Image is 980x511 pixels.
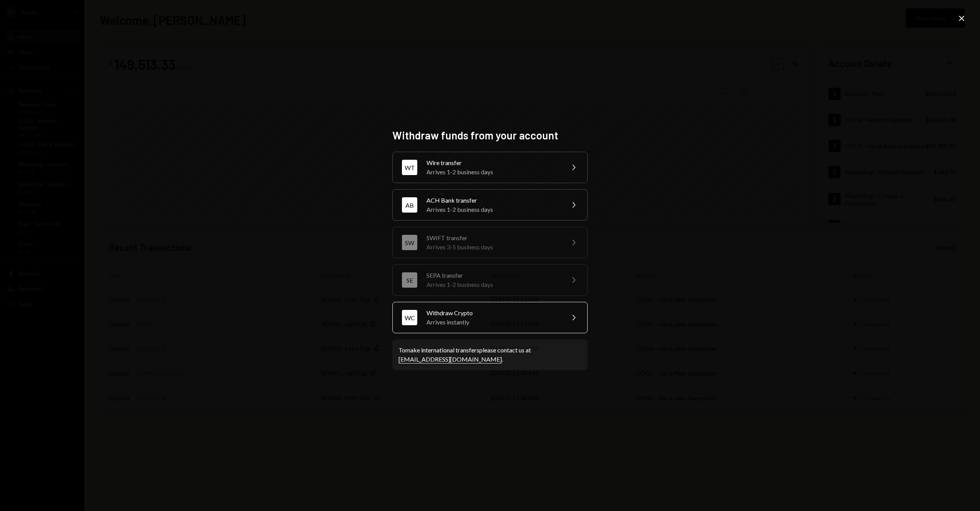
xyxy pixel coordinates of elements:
[426,318,560,327] div: Arrives instantly
[392,128,588,143] h2: Withdraw funds from your account
[392,189,588,221] button: ABACH Bank transferArrives 1-2 business days
[392,302,588,333] button: WCWithdraw CryptoArrives instantly
[392,264,588,296] button: SESEPA transferArrives 1-2 business days
[392,152,588,183] button: WTWire transferArrives 1-2 business days
[426,280,560,289] div: Arrives 1-2 business days
[426,205,560,214] div: Arrives 1-2 business days
[402,160,417,175] div: WT
[399,346,581,364] div: To make international transfers please contact us at .
[402,235,417,250] div: SW
[402,310,417,325] div: WC
[426,271,560,280] div: SEPA transfer
[402,197,417,213] div: AB
[426,196,560,205] div: ACH Bank transfer
[392,227,588,258] button: SWSWIFT transferArrives 3-5 business days
[426,233,560,242] div: SWIFT transfer
[426,167,560,177] div: Arrives 1-2 business days
[402,272,417,288] div: SE
[399,355,502,364] a: [EMAIL_ADDRESS][DOMAIN_NAME]
[426,308,560,318] div: Withdraw Crypto
[426,158,560,167] div: Wire transfer
[426,242,560,252] div: Arrives 3-5 business days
